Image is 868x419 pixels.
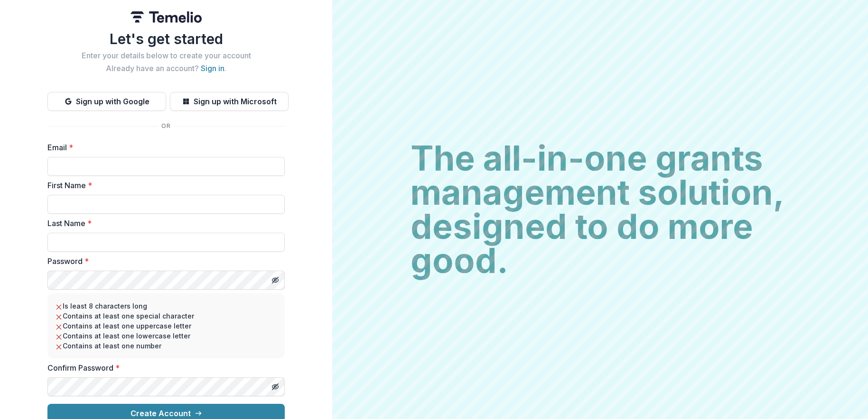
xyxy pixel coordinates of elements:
[47,180,279,191] label: First Name
[47,142,279,153] label: Email
[47,51,285,60] h2: Enter your details below to create your account
[268,273,283,288] button: Toggle password visibility
[47,92,166,111] button: Sign up with Google
[47,218,279,229] label: Last Name
[55,321,277,331] li: Contains at least one uppercase letter
[201,64,224,73] a: Sign in
[268,379,283,394] button: Toggle password visibility
[47,255,279,267] label: Password
[47,30,285,47] h1: Let's get started
[55,301,277,311] li: Is least 8 characters long
[170,92,289,111] button: Sign up with Microsoft
[55,331,277,341] li: Contains at least one lowercase letter
[131,11,202,23] img: Temelio
[55,341,277,351] li: Contains at least one number
[47,362,279,373] label: Confirm Password
[55,311,277,321] li: Contains at least one special character
[47,64,285,73] h2: Already have an account? .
